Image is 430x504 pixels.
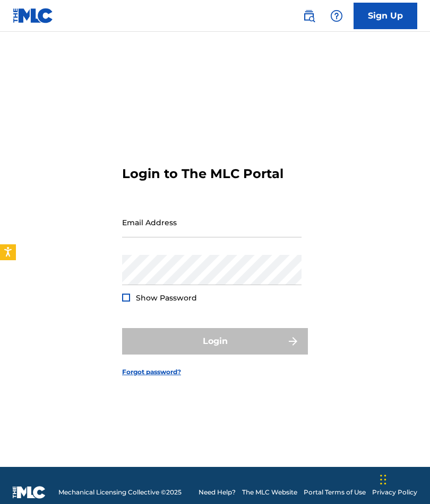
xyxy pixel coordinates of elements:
a: Public Search [298,5,320,26]
h3: Login to The MLC Portal [122,166,283,182]
a: Portal Terms of Use [304,488,366,497]
img: search [303,10,315,22]
div: Help [326,5,347,26]
a: The MLC Website [242,488,297,497]
div: Drag [380,464,386,496]
img: help [330,10,343,22]
img: MLC Logo [13,8,54,23]
a: Sign Up [354,3,417,29]
a: Forgot password? [122,367,181,377]
a: Privacy Policy [372,488,417,497]
img: logo [13,486,46,499]
iframe: Chat Widget [377,453,430,504]
span: Mechanical Licensing Collective © 2025 [58,488,182,497]
span: Show Password [136,293,197,303]
a: Need Help? [199,488,236,497]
